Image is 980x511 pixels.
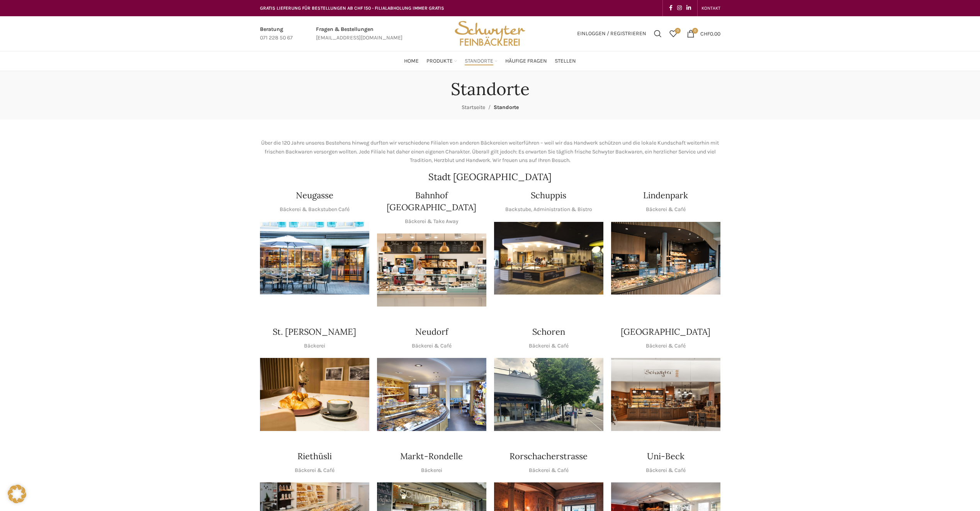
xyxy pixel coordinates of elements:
[650,26,666,41] a: Suchen
[646,466,686,475] p: Bäckerei & Café
[260,222,369,295] div: 1 / 1
[667,3,675,14] a: Facebook social link
[462,104,485,111] a: Startseite
[297,450,332,462] h4: Riethüsli
[377,233,486,307] img: Bahnhof St. Gallen
[666,26,681,41] div: Meine Wunschliste
[426,58,453,65] span: Produkte
[683,26,724,41] a: 0 CHF0.00
[555,53,576,69] a: Stellen
[611,358,720,431] div: 1 / 1
[505,53,547,69] a: Häufige Fragen
[260,358,369,431] img: schwyter-23
[295,466,335,475] p: Bäckerei & Café
[260,5,444,11] span: GRATIS LIEFERUNG FÜR BESTELLUNGEN AB CHF 150 - FILIALABHOLUNG IMMER GRATIS
[296,189,333,201] h4: Neugasse
[405,217,459,226] p: Bäckerei & Take Away
[494,358,603,431] img: 0842cc03-b884-43c1-a0c9-0889ef9087d6 copy
[452,30,528,36] a: Site logo
[451,79,530,99] h1: Standorte
[377,358,486,431] div: 1 / 1
[684,3,693,14] a: Linkedin social link
[675,3,684,14] a: Instagram social link
[647,450,684,462] h4: Uni-Beck
[700,30,720,37] bdi: 0.00
[646,342,686,350] p: Bäckerei & Café
[529,466,569,475] p: Bäckerei & Café
[505,205,592,214] p: Backstube, Administration & Bistro
[573,26,650,41] a: Einloggen / Registrieren
[701,5,720,11] span: KONTAKT
[692,28,698,34] span: 0
[412,342,452,350] p: Bäckerei & Café
[577,31,646,36] span: Einloggen / Registrieren
[505,58,547,65] span: Häufige Fragen
[666,26,681,41] a: 0
[377,358,486,431] img: Neudorf_1
[280,205,350,214] p: Bäckerei & Backstuben Café
[256,53,724,69] div: Main navigation
[415,326,448,338] h4: Neudorf
[316,25,403,43] a: Infobox link
[675,28,681,34] span: 0
[698,0,724,16] div: Secondary navigation
[701,0,720,16] a: KONTAKT
[494,222,603,295] div: 1 / 1
[260,25,293,43] a: Infobox link
[494,358,603,431] div: 1 / 1
[532,326,565,338] h4: Schoren
[421,466,442,475] p: Bäckerei
[611,222,720,295] img: 017-e1571925257345
[260,139,720,165] p: Über die 120 Jahre unseres Bestehens hinweg durften wir verschiedene Filialen von anderen Bäckere...
[260,172,720,182] h2: Stadt [GEOGRAPHIC_DATA]
[304,342,325,350] p: Bäckerei
[494,222,603,295] img: 150130-Schwyter-013
[531,189,566,201] h4: Schuppis
[646,205,686,214] p: Bäckerei & Café
[529,342,569,350] p: Bäckerei & Café
[510,450,588,462] h4: Rorschacherstrasse
[404,53,419,69] a: Home
[465,58,493,65] span: Standorte
[404,58,419,65] span: Home
[494,104,519,111] span: Standorte
[643,189,688,201] h4: Lindenpark
[377,233,486,307] div: 1 / 1
[260,222,369,295] img: Neugasse
[611,222,720,295] div: 1 / 1
[260,358,369,431] div: 1 / 1
[555,58,576,65] span: Stellen
[700,30,710,37] span: CHF
[452,16,528,51] img: Bäckerei Schwyter
[273,326,356,338] h4: St. [PERSON_NAME]
[426,53,457,69] a: Produkte
[611,358,720,431] img: Schwyter-1800x900
[377,189,486,213] h4: Bahnhof [GEOGRAPHIC_DATA]
[400,450,463,462] h4: Markt-Rondelle
[465,53,498,69] a: Standorte
[621,326,710,338] h4: [GEOGRAPHIC_DATA]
